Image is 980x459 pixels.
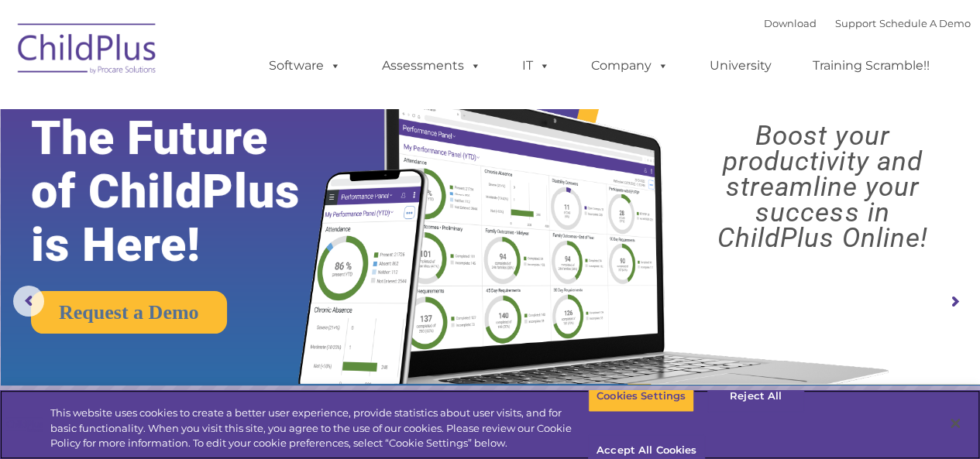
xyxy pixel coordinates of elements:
a: Company [576,50,684,81]
rs-layer: The Future of ChildPlus is Here! [31,111,344,272]
a: Schedule A Demo [879,17,971,29]
a: Support [835,17,876,29]
img: ChildPlus by Procare Solutions [10,12,165,90]
a: University [694,50,787,81]
a: Request a Demo [31,291,227,334]
button: Close [938,406,972,440]
button: Cookies Settings [588,380,694,413]
font: | [764,17,971,29]
a: Training Scramble!! [797,50,945,81]
a: IT [507,50,566,81]
span: Phone number [215,166,281,177]
button: Reject All [707,380,804,413]
rs-layer: Boost your productivity and streamline your success in ChildPlus Online! [677,123,968,251]
a: Download [764,17,817,29]
div: This website uses cookies to create a better user experience, provide statistics about user visit... [50,406,588,451]
span: Last name [215,102,263,114]
a: Assessments [366,50,497,81]
a: Software [253,50,356,81]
